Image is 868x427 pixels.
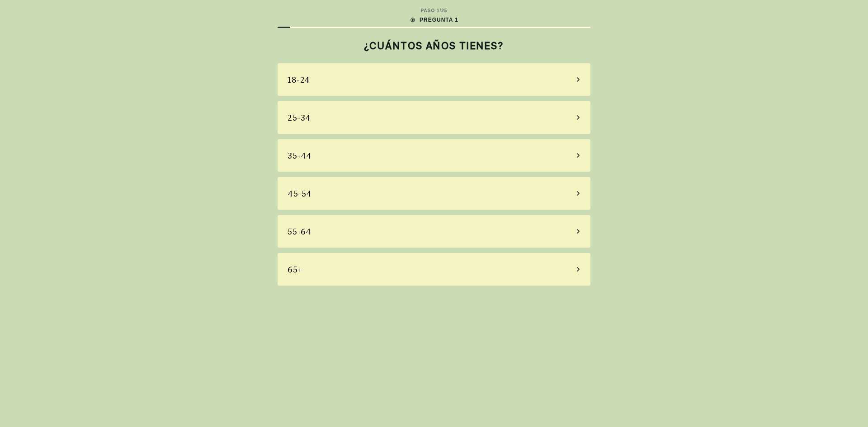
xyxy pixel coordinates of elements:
div: 35-44 [288,150,312,162]
div: 45-54 [288,188,312,200]
h2: ¿CUÁNTOS AÑOS TIENES? [278,40,590,52]
div: 55-64 [288,225,311,238]
div: 65+ [288,263,302,276]
div: 25-34 [288,112,311,124]
div: PASO 1 / 25 [421,7,448,14]
div: PREGUNTA 1 [410,16,458,24]
div: 18-24 [288,74,310,86]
